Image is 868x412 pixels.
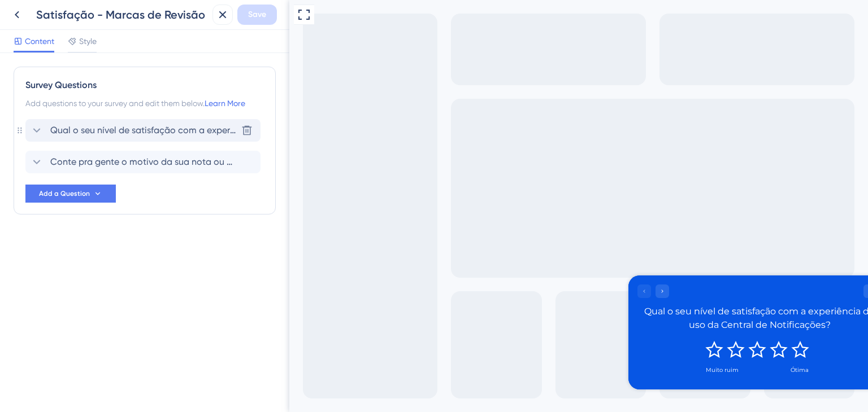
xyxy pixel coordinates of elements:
div: Satisfação - Marcas de Revisão [36,7,208,23]
iframe: UserGuiding Survey [339,275,597,389]
button: Save [237,5,277,25]
span: Content [25,34,54,48]
span: Save [248,8,266,21]
span: Add a Question [39,189,90,198]
div: Add questions to your survey and edit them below. [25,97,264,110]
a: Learn More [205,99,245,108]
button: Add a Question [25,185,116,203]
div: Survey Questions [25,78,264,92]
span: Conte pra gente o motivo da sua nota ou o que podemos melhorar. [50,155,237,169]
span: Qual o seu nível de satisfação com a experiência de uso da Central de Notificações? [50,124,237,137]
span: Style [79,34,97,48]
